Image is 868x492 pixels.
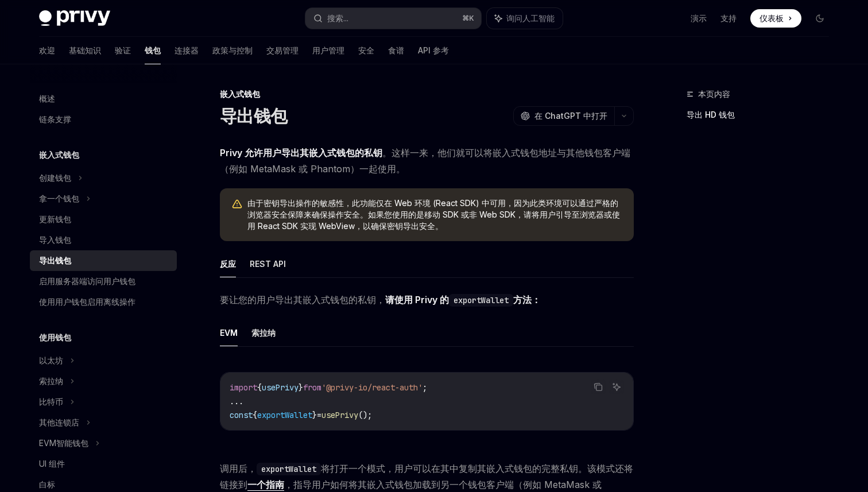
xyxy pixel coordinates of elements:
span: (); [358,410,372,420]
font: 链条支撑 [39,114,71,124]
font: 方法： [513,294,541,305]
font: REST API [250,259,286,269]
font: 嵌入式钱包 [39,150,79,160]
font: 导入钱包 [39,235,71,245]
span: ; [423,382,427,393]
a: 链条支撑 [30,109,177,130]
font: 连接器 [175,45,199,55]
font: 。这样一来，他们就可以将嵌入式钱包地址与其他钱包客户端（例如 MetaMask 或 Phantom）一起使用。 [220,147,630,175]
font: 嵌入式钱包 [220,89,260,99]
a: 更新钱包 [30,209,177,230]
font: 欢迎 [39,45,55,55]
a: 支持 [720,13,737,24]
font: 搜索... [327,13,348,23]
font: EVM智能钱包 [39,438,88,448]
a: API 参考 [418,37,449,64]
font: 支持 [720,13,737,23]
span: from [303,382,321,393]
span: usePrivy [321,410,358,420]
font: K [469,14,474,22]
code: exportWallet [449,294,513,307]
span: { [253,410,257,420]
font: 调用后， [220,463,257,474]
font: 钱包 [145,45,161,55]
a: 导入钱包 [30,230,177,250]
a: 仪表板 [750,9,801,28]
font: 验证 [115,45,131,55]
font: 请使用 Privy 的 [385,294,449,305]
span: } [299,382,303,393]
span: '@privy-io/react-auth' [321,382,423,393]
font: 本页内容 [698,89,730,99]
font: 基础知识 [69,45,101,55]
button: 在 ChatGPT 中打开 [513,106,614,126]
font: 拿一个钱包 [39,193,79,203]
a: 用户管理 [312,37,344,64]
span: = [317,410,321,420]
button: 询问人工智能 [487,8,563,29]
a: 概述 [30,88,177,109]
font: UI 组件 [39,459,65,468]
a: 验证 [115,37,131,64]
a: 食谱 [388,37,404,64]
button: 反应 [220,250,236,277]
span: } [312,410,317,420]
font: 使用用户钱包启用离线操作 [39,297,135,307]
font: 反应 [220,259,236,269]
code: exportWallet [257,463,321,475]
font: 白标 [39,479,55,489]
font: Privy 允许用户导出其嵌入式钱包的私钥 [220,147,382,158]
a: 欢迎 [39,37,55,64]
span: const [230,410,253,420]
font: 启用服务器端访问用户钱包 [39,276,135,286]
a: 钱包 [145,37,161,64]
font: 索拉纳 [39,376,63,386]
button: 复制代码块中的内容 [591,379,606,394]
a: 安全 [358,37,374,64]
a: 导出 HD 钱包 [687,106,838,124]
font: 导出钱包 [39,255,71,265]
button: 切换暗模式 [811,9,829,28]
font: 将打开一个模式，用户可以在其中复制其嵌入式钱包的完整私钥。该模式还将链接到 [220,463,633,490]
a: 一个指南 [247,479,284,491]
font: 导出钱包 [220,106,287,126]
font: 以太坊 [39,355,63,365]
font: ⌘ [462,14,469,22]
font: EVM [220,328,238,338]
a: UI 组件 [30,454,177,474]
font: 政策与控制 [212,45,253,55]
a: 导出钱包 [30,250,177,271]
font: 创建钱包 [39,173,71,183]
font: 其他连锁店 [39,417,79,427]
font: 更新钱包 [39,214,71,224]
font: 由于密钥导出操作的敏感性，此功能仅在 Web 环境 (React SDK) 中可用，因为此类环境可以通过严格的浏览器安全保障来确保操作安全。如果您使用的是移动 SDK 或非 Web SDK，请将... [247,198,620,231]
img: 深色标志 [39,10,110,26]
a: 政策与控制 [212,37,253,64]
svg: 警告 [231,199,243,210]
span: ... [230,396,243,406]
font: 使用钱包 [39,332,71,342]
font: 食谱 [388,45,404,55]
button: 索拉纳 [251,319,276,346]
a: 连接器 [175,37,199,64]
a: 使用用户钱包启用离线操作 [30,292,177,312]
a: 基础知识 [69,37,101,64]
font: 用户管理 [312,45,344,55]
font: 安全 [358,45,374,55]
span: usePrivy [262,382,299,393]
a: 启用服务器端访问用户钱包 [30,271,177,292]
font: 比特币 [39,397,63,406]
font: 导出 HD 钱包 [687,110,735,119]
span: exportWallet [257,410,312,420]
span: import [230,382,257,393]
font: 索拉纳 [251,328,276,338]
font: 演示 [691,13,707,23]
a: 演示 [691,13,707,24]
font: 仪表板 [759,13,784,23]
font: 在 ChatGPT 中打开 [534,111,607,121]
font: 概述 [39,94,55,103]
span: { [257,382,262,393]
font: 交易管理 [266,45,299,55]
font: 询问人工智能 [506,13,555,23]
